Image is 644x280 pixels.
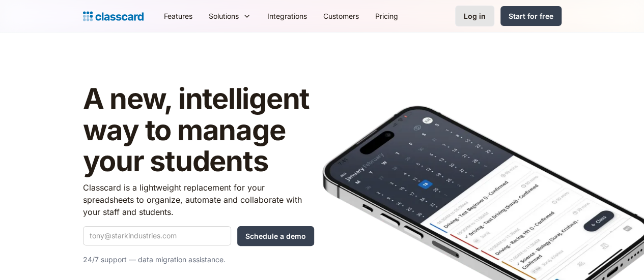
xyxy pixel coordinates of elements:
[83,254,314,266] p: 24/7 support — data migration assistance.
[83,226,314,246] form: Quick Demo Form
[464,11,486,21] div: Log in
[509,11,553,21] div: Start for free
[500,6,562,26] a: Start for free
[237,226,314,246] input: Schedule a demo
[315,5,367,27] a: Customers
[201,5,259,27] div: Solutions
[259,5,315,27] a: Integrations
[455,6,494,26] a: Log in
[83,9,144,23] a: Logo
[209,11,239,21] div: Solutions
[83,83,314,177] h1: A new, intelligent way to manage your students
[367,5,406,27] a: Pricing
[156,5,201,27] a: Features
[83,181,314,218] p: Classcard is a lightweight replacement for your spreadsheets to organize, automate and collaborat...
[83,226,231,245] input: tony@starkindustries.com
